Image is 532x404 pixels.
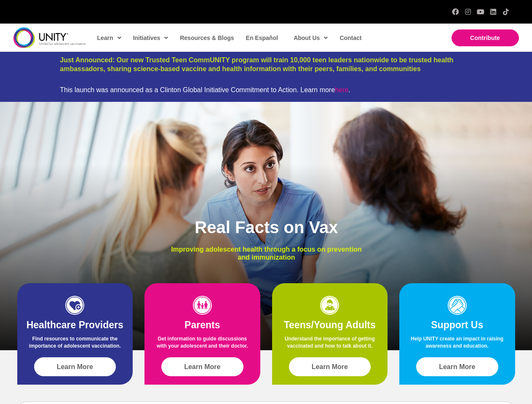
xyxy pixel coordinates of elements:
[60,56,453,72] a: Just Announced: Our new Trusted Teen CommUNITY program will train 10,000 teen leaders nationwide ...
[503,8,509,15] a: TikTok
[439,363,475,371] span: Learn More
[289,357,371,376] a: Learn More
[184,363,220,371] span: Learn More
[416,357,498,376] a: Learn More
[153,335,252,354] p: Get information to guide discussions with your adolescent and their doctor.
[65,296,84,315] img: icon-HCP-1
[161,357,243,376] a: Learn More
[289,28,331,48] a: About Us
[26,319,125,332] h2: Healthcare Providers
[448,296,467,315] img: icon-support-1
[294,32,328,44] span: About Us
[335,86,348,93] a: here
[470,35,500,41] span: Contribute
[242,28,281,48] a: En Español
[133,32,168,44] span: Initiatives
[452,29,519,46] a: Contribute
[408,319,507,332] h2: Support Us
[153,319,252,332] h2: Parents
[246,35,278,41] span: En Español
[490,8,497,15] a: LinkedIn
[335,28,365,48] a: Contact
[180,35,234,41] span: Resources & Blogs
[193,296,212,315] img: icon-parents-1
[320,296,339,315] img: icon-teens-1
[408,335,507,354] p: Help UNITY create an impact in raising awareness and education.
[176,28,237,48] a: Resources & Blogs
[97,32,121,44] span: Learn
[34,357,116,376] a: Learn More
[340,35,361,41] span: Contact
[281,319,380,332] h2: Teens/Young Adults
[60,86,472,94] div: This launch was announced as a Clinton Global Initiative Commitment to Action. Learn more .
[312,363,348,371] span: Learn More
[26,335,125,354] p: Find resources to communicate the importance of adolescent vaccination.
[452,8,459,15] a: Facebook
[465,8,471,15] a: Instagram
[13,27,86,48] img: unity-logo-dark
[165,245,368,261] p: Improving adolescent health through a focus on prevention and immunization
[281,335,380,354] p: Understand the importance of getting vaccinated and how to talk about it.
[57,363,93,371] span: Learn More
[477,8,484,15] a: YouTube
[195,218,338,237] span: Real Facts on Vax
